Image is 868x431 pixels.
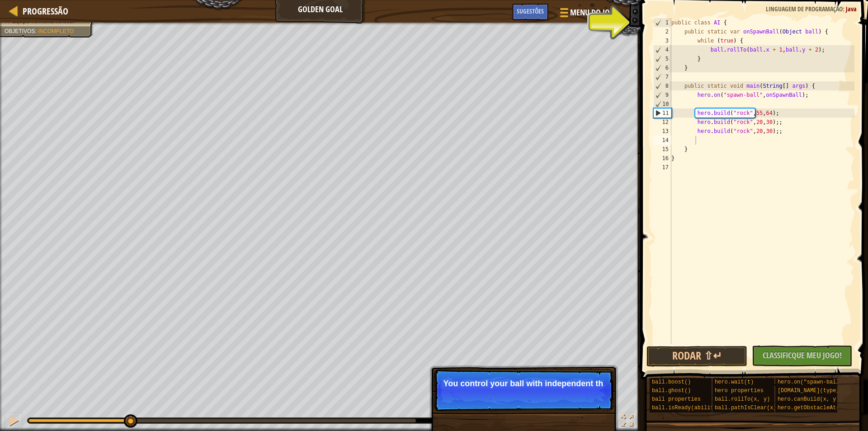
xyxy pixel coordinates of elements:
div: 16 [653,154,671,163]
div: 10 [654,99,671,109]
span: hero.canBuild(x, y) [778,396,840,403]
span: hero.on("spawn-ball", f) [778,379,856,385]
span: Java [846,5,857,13]
span: Objetivos [5,28,35,34]
span: hero properties [715,388,764,394]
span: Incompleto [38,28,74,34]
div: 4 [654,45,671,54]
div: 11 [654,109,671,118]
div: 12 [653,118,671,127]
button: Toggle fullscreen [618,412,636,431]
span: ball.rollTo(x, y) [715,396,770,403]
div: 6 [654,63,671,72]
span: : [843,5,846,13]
div: 14 [653,136,671,145]
span: Progressão [23,5,68,17]
span: hero.getObstacleAt(x, y) [778,405,856,411]
span: Classificque Meu Jogo! [763,350,842,361]
span: ball.pathIsClear(x, y) [715,405,786,411]
span: : [35,28,38,34]
button: Ctrl + P: Pause [5,412,23,431]
button: Menu do Jogo [553,4,625,25]
a: Progressão [18,5,68,17]
div: 2 [653,27,671,36]
div: 15 [653,145,671,154]
div: 9 [654,90,671,99]
span: ball.ghost() [652,388,691,394]
span: ball properties [652,396,701,403]
div: 13 [653,127,671,136]
div: 1 [654,18,671,27]
span: ball.isReady(ability) [652,405,720,411]
p: You control your ball with independent th [443,379,604,388]
button: Classificque Meu Jogo! [752,346,853,366]
span: hero.wait(t) [715,379,754,385]
div: 7 [654,72,671,81]
span: Linguagem de programação [766,5,843,13]
button: Rodar ⇧↵ [646,346,747,367]
span: Sugestões [517,7,544,15]
span: ball.boost() [652,379,691,385]
div: 3 [653,36,671,45]
div: 8 [654,81,671,90]
div: 5 [654,54,671,63]
div: 17 [653,163,671,172]
span: Menu do Jogo [570,7,619,19]
span: [DOMAIN_NAME](type, x, y) [778,388,859,394]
